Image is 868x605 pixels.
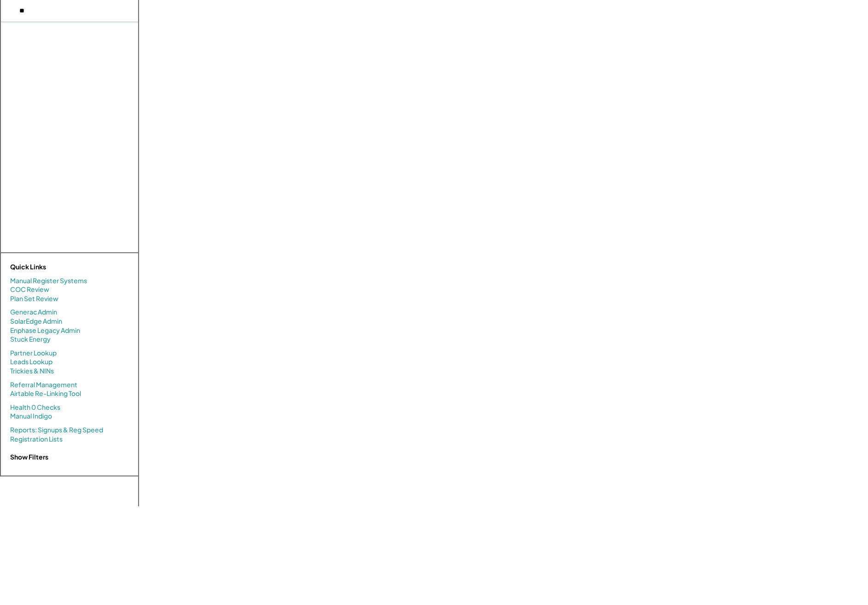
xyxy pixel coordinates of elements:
a: Manual Register Systems [10,276,87,285]
a: Manual Indigo [10,412,52,421]
strong: Show Filters [10,453,48,461]
a: Plan Set Review [10,294,58,303]
a: Referral Management [10,380,77,390]
a: SolarEdge Admin [10,317,62,326]
a: Trickies & NINs [10,366,54,376]
a: Reports: Signups & Reg Speed [10,425,103,435]
a: Generac Admin [10,308,57,317]
a: COC Review [10,285,49,294]
a: Registration Lists [10,435,63,444]
a: Stuck Energy [10,335,51,344]
a: Leads Lookup [10,357,52,366]
a: Partner Lookup [10,349,57,358]
a: Enphase Legacy Admin [10,326,80,335]
a: Airtable Re-Linking Tool [10,389,81,398]
a: Health 0 Checks [10,403,60,412]
div: Quick Links [10,262,102,272]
